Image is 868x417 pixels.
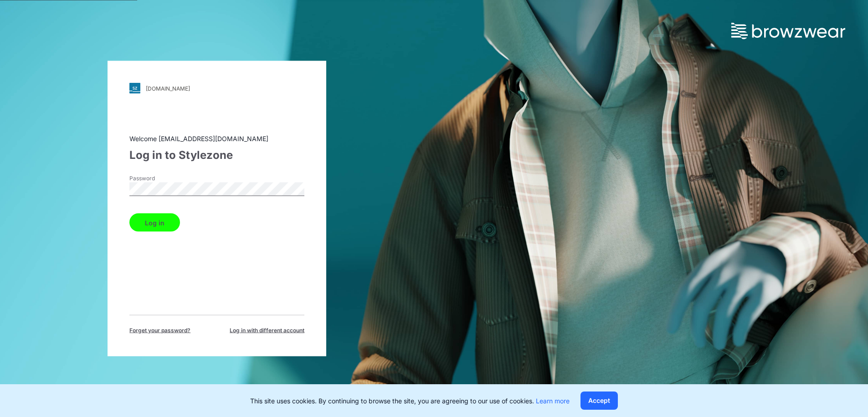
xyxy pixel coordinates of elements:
button: Accept [580,392,618,410]
div: Welcome [EMAIL_ADDRESS][DOMAIN_NAME] [129,134,304,143]
button: Log in [129,214,180,232]
a: Learn more [536,397,570,405]
p: This site uses cookies. By continuing to browse the site, you are agreeing to our use of cookies. [250,396,570,406]
a: [DOMAIN_NAME] [129,83,304,94]
span: Forget your password? [129,326,190,335]
span: Log in with different account [230,326,304,335]
img: browzwear-logo.73288ffb.svg [731,23,845,39]
div: Log in to Stylezone [129,147,304,163]
label: Password [129,174,193,183]
div: [DOMAIN_NAME] [146,85,190,92]
img: svg+xml;base64,PHN2ZyB3aWR0aD0iMjgiIGhlaWdodD0iMjgiIHZpZXdCb3g9IjAgMCAyOCAyOCIgZmlsbD0ibm9uZSIgeG... [129,83,140,94]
